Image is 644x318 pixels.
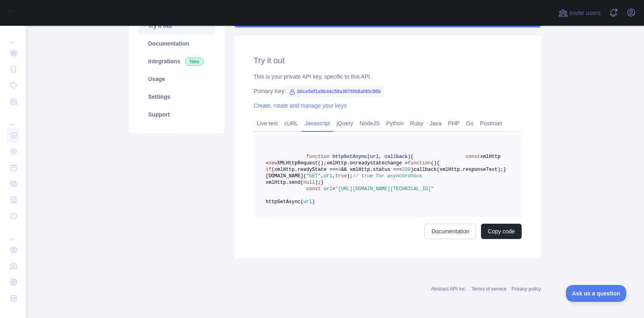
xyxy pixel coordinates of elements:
span: url [324,186,332,192]
span: function [408,160,431,166]
a: jQuery [333,117,356,130]
button: Invite users [557,6,602,19]
span: xmlHttp.send( [266,180,303,185]
span: function [306,154,330,160]
span: true [335,173,347,179]
span: XMLHttpRequest(); [277,160,326,166]
span: xmlHttp.onreadystatechange = [326,160,408,166]
a: Go [463,117,477,130]
a: NodeJS [356,117,383,130]
a: Try it out [138,17,215,35]
span: const [306,186,321,192]
a: Documentation [425,224,476,239]
span: b0ce5ef1a9b44c58a3876fb8af40c96b [286,85,384,98]
button: Copy code [481,224,522,239]
span: { [437,160,440,166]
a: Documentation [138,35,215,52]
a: Settings [138,88,215,106]
span: new [268,160,277,166]
h2: Try it out [254,55,522,66]
div: ... [6,225,19,241]
a: Usage [138,70,215,88]
span: 200 [402,167,411,173]
iframe: Toggle Customer Support [566,285,628,302]
span: , [321,173,324,179]
span: url, callback [370,154,408,160]
span: = [332,186,335,192]
div: Primary Key: [254,87,522,95]
a: Abstract API Inc. [431,286,467,292]
span: "[URL][DOMAIN_NAME][TECHNICAL_ID]" [335,186,434,192]
a: Privacy policy [512,286,541,292]
span: url [324,173,332,179]
span: // true for asynchronous [353,173,422,179]
a: Integrations New [138,52,215,70]
span: (xmlHttp.readyState === [271,167,338,173]
a: Support [138,106,215,123]
a: Javascript [301,117,333,130]
span: ) [411,167,413,173]
a: PHP [445,117,463,130]
a: Postman [477,117,506,130]
a: Terms of service [471,286,506,292]
span: ); [315,180,320,185]
a: Ruby [407,117,427,130]
span: if [266,167,271,173]
span: null [303,180,315,185]
span: Invite users [570,8,601,18]
span: callback(xmlHttp.responseText); [413,167,503,173]
span: && xmlHttp.status === [341,167,402,173]
a: Live test [254,117,281,130]
span: url [303,199,312,205]
span: httpGetAsync( [266,199,303,205]
span: , [332,173,335,179]
div: ... [6,28,19,44]
span: ( [367,154,370,160]
a: cURL [281,117,301,130]
span: ) [434,160,437,166]
a: Java [427,117,445,130]
span: httpGetAsync [332,154,367,160]
span: New [185,58,204,66]
span: "GET" [306,173,321,179]
span: [DOMAIN_NAME]( [266,173,306,179]
span: ); [347,173,353,179]
a: Python [383,117,407,130]
div: This is your private API key, specific to this API. [254,73,522,81]
span: ( [431,160,433,166]
span: const [466,154,480,160]
span: } [321,180,324,185]
a: Create, rotate and manage your keys [254,102,347,109]
span: 4 [338,167,341,173]
span: { [411,154,413,160]
span: } [504,167,506,173]
div: ... [6,110,19,127]
span: ) [312,199,315,205]
span: ) [408,154,411,160]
